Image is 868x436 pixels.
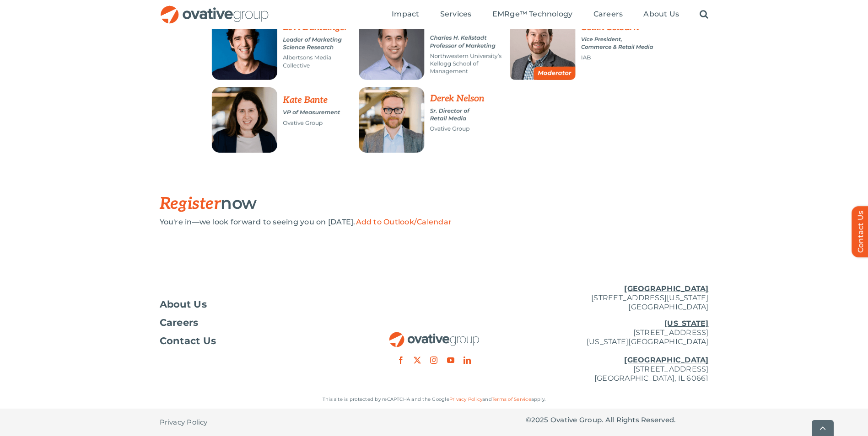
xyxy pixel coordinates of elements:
nav: Footer - Privacy Policy [160,409,343,436]
u: [GEOGRAPHIC_DATA] [624,356,708,364]
a: facebook [397,356,404,364]
a: youtube [447,356,454,364]
a: instagram [430,356,437,364]
p: [STREET_ADDRESS] [US_STATE][GEOGRAPHIC_DATA] [STREET_ADDRESS] [GEOGRAPHIC_DATA], IL 60661 [526,319,709,383]
a: Search [700,10,708,20]
a: linkedin [464,356,471,364]
a: EMRge™ Technology [492,10,573,20]
a: Terms of Service [492,396,531,402]
span: Impact [392,10,419,19]
span: 2025 [531,415,549,424]
h3: now [160,194,663,213]
a: Careers [593,10,623,20]
span: EMRge™ Technology [492,10,573,19]
a: twitter [414,356,421,364]
a: Services [440,10,472,20]
a: About Us [160,300,343,309]
span: Privacy Policy [160,418,208,427]
span: Careers [160,318,199,327]
u: [US_STATE] [664,319,708,328]
span: About Us [160,300,207,309]
span: Careers [593,10,623,19]
p: [STREET_ADDRESS][US_STATE] [GEOGRAPHIC_DATA] [526,284,709,312]
nav: Footer Menu [160,300,343,346]
a: OG_Full_horizontal_RGB [160,5,270,13]
a: Impact [392,10,419,20]
u: [GEOGRAPHIC_DATA] [624,284,708,293]
span: Register [160,194,221,214]
a: About Us [643,10,679,20]
a: Contact Us [160,336,343,346]
p: This site is protected by reCAPTCHA and the Google and apply. [160,395,709,404]
span: About Us [643,10,679,19]
p: © Ovative Group. All Rights Reserved. [526,415,709,425]
a: Careers [160,318,343,327]
a: Privacy Policy [160,409,208,436]
span: Contact Us [160,336,216,346]
span: Services [440,10,472,19]
a: Privacy Policy [449,396,482,402]
div: You're in—we look forward to seeing you on [DATE]. [160,218,709,227]
a: OG_Full_horizontal_RGB [388,331,480,340]
a: Add to Outlook/Calendar [356,218,452,226]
